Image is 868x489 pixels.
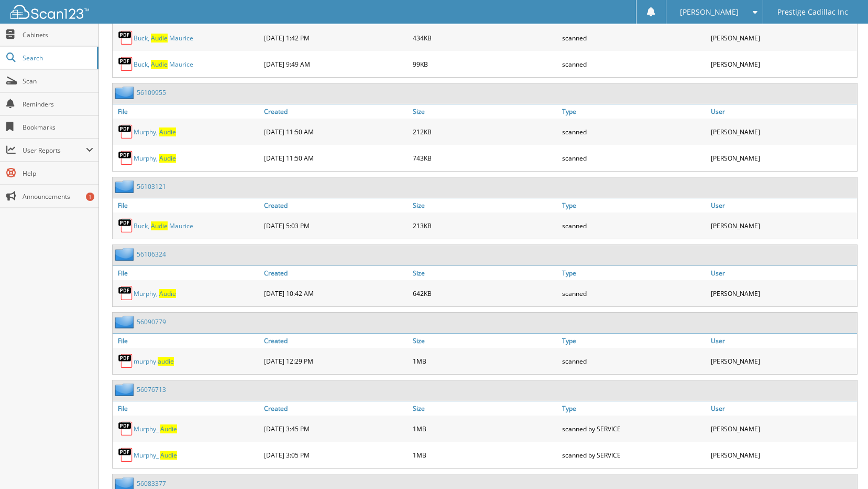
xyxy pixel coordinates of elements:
[559,121,708,142] div: scanned
[23,169,93,178] span: Help
[261,418,410,439] div: [DATE] 3:45 PM
[115,86,137,99] img: folder2.png
[118,353,134,369] img: PDF.png
[559,215,708,236] div: scanned
[261,198,410,212] a: Created
[134,221,193,230] a: Buck, Audie Maurice
[261,104,410,119] a: Created
[151,34,168,42] span: A u d i e
[410,444,559,465] div: 1MB
[23,30,93,39] span: Cabinets
[559,334,708,348] a: Type
[261,334,410,348] a: Created
[777,9,848,15] span: Prestige Cadillac Inc
[151,60,168,69] span: A u d i e
[118,218,134,233] img: PDF.png
[137,385,166,394] a: 56076713
[708,54,857,75] div: [PERSON_NAME]
[261,27,410,48] div: [DATE] 1:42 PM
[261,54,410,75] div: [DATE] 9:49 AM
[261,266,410,280] a: Created
[115,180,137,193] img: folder2.png
[708,350,857,371] div: [PERSON_NAME]
[159,127,176,136] span: A u d i e
[708,104,857,119] a: User
[151,221,168,230] span: A u d i e
[118,124,134,140] img: PDF.png
[159,154,176,163] span: A u d i e
[134,357,174,366] a: murphy audie
[708,147,857,168] div: [PERSON_NAME]
[559,283,708,304] div: scanned
[118,447,134,463] img: PDF.png
[113,104,261,119] a: File
[118,421,134,437] img: PDF.png
[261,350,410,371] div: [DATE] 12:29 PM
[113,266,261,280] a: File
[23,123,93,132] span: Bookmarks
[410,401,559,416] a: Size
[23,77,93,86] span: Scan
[137,317,166,326] a: 56090779
[410,54,559,75] div: 99KB
[86,193,94,201] div: 1
[160,451,177,460] span: A u d i e
[708,27,857,48] div: [PERSON_NAME]
[261,215,410,236] div: [DATE] 5:03 PM
[113,198,261,212] a: File
[118,30,134,46] img: PDF.png
[559,266,708,280] a: Type
[559,147,708,168] div: scanned
[137,479,166,488] a: 56083377
[118,56,134,72] img: PDF.png
[115,383,137,396] img: folder2.png
[113,334,261,348] a: File
[410,104,559,119] a: Size
[134,289,176,298] a: Murphy, Audie
[159,289,176,298] span: A u d i e
[410,27,559,48] div: 434KB
[23,54,92,62] span: Search
[559,401,708,416] a: Type
[559,418,708,439] div: scanned by SERVICE
[680,9,739,15] span: [PERSON_NAME]
[708,266,857,280] a: User
[137,88,166,97] a: 56109955
[118,285,134,301] img: PDF.png
[410,283,559,304] div: 642KB
[708,198,857,212] a: User
[23,146,86,155] span: User Reports
[134,127,176,136] a: Murphy, Audie
[410,418,559,439] div: 1MB
[559,444,708,465] div: scanned by SERVICE
[559,54,708,75] div: scanned
[410,215,559,236] div: 213KB
[134,60,193,69] a: Buck, Audie Maurice
[134,34,193,42] a: Buck, Audie Maurice
[559,350,708,371] div: scanned
[708,401,857,416] a: User
[559,104,708,119] a: Type
[113,401,261,416] a: File
[137,250,166,259] a: 56106324
[134,451,177,460] a: Murphy_ Audie
[410,198,559,212] a: Size
[160,424,177,433] span: A u d i e
[410,266,559,280] a: Size
[410,334,559,348] a: Size
[559,27,708,48] div: scanned
[708,334,857,348] a: User
[559,198,708,212] a: Type
[708,444,857,465] div: [PERSON_NAME]
[137,182,166,191] a: 56103121
[708,121,857,142] div: [PERSON_NAME]
[261,401,410,416] a: Created
[410,121,559,142] div: 212KB
[708,418,857,439] div: [PERSON_NAME]
[708,283,857,304] div: [PERSON_NAME]
[23,192,93,201] span: Announcements
[23,100,93,109] span: Reminders
[410,147,559,168] div: 743KB
[134,154,176,163] a: Murphy, Audie
[115,248,137,261] img: folder2.png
